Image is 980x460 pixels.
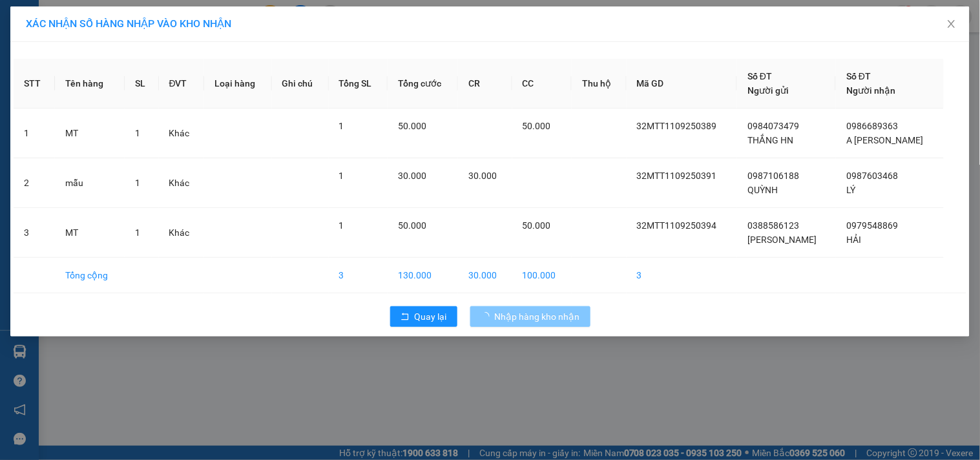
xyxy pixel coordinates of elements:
[398,121,426,131] span: 50.000
[627,59,738,109] th: Mã GD
[637,171,717,181] span: 32MTT1109250391
[339,220,344,231] span: 1
[204,59,272,109] th: Loại hàng
[846,171,898,181] span: 0987603468
[398,220,426,231] span: 50.000
[481,312,495,321] span: loading
[125,59,159,109] th: SL
[14,208,55,258] td: 3
[468,171,497,181] span: 30.000
[846,220,898,231] span: 0979548869
[747,121,799,131] span: 0984073479
[458,59,512,109] th: CR
[846,135,923,145] span: A [PERSON_NAME]
[495,309,580,324] span: Nhập hàng kho nhận
[339,171,344,181] span: 1
[55,208,125,258] td: MT
[388,59,458,109] th: Tổng cước
[747,220,799,231] span: 0388586123
[159,158,204,208] td: Khác
[747,235,817,245] span: [PERSON_NAME]
[747,185,778,195] span: QUỲNH
[55,109,125,158] td: MT
[523,220,551,231] span: 50.000
[14,59,55,109] th: STT
[572,59,627,109] th: Thu hộ
[14,158,55,208] td: 2
[458,258,512,293] td: 30.000
[55,158,125,208] td: mẫu
[512,59,572,109] th: CC
[747,135,793,145] span: THẮNG HN
[55,59,125,109] th: Tên hàng
[512,258,572,293] td: 100.000
[747,171,799,181] span: 0987106188
[329,258,388,293] td: 3
[747,71,772,81] span: Số ĐT
[388,258,458,293] td: 130.000
[329,59,388,109] th: Tổng SL
[415,309,447,324] span: Quay lại
[390,306,457,327] button: rollbackQuay lại
[135,227,140,238] span: 1
[523,121,551,131] span: 50.000
[627,258,738,293] td: 3
[637,220,717,231] span: 32MTT1109250394
[135,128,140,138] span: 1
[933,6,970,43] button: Close
[339,121,344,131] span: 1
[159,59,204,109] th: ĐVT
[159,208,204,258] td: Khác
[747,85,789,96] span: Người gửi
[846,85,895,96] span: Người nhận
[846,235,861,245] span: HẢI
[946,19,957,29] span: close
[14,109,55,158] td: 1
[470,306,590,327] button: Nhập hàng kho nhận
[135,178,140,188] span: 1
[26,17,231,30] span: XÁC NHẬN SỐ HÀNG NHẬP VÀO KHO NHẬN
[159,109,204,158] td: Khác
[846,121,898,131] span: 0986689363
[55,258,125,293] td: Tổng cộng
[846,71,871,81] span: Số ĐT
[401,312,410,322] span: rollback
[398,171,426,181] span: 30.000
[272,59,329,109] th: Ghi chú
[637,121,717,131] span: 32MTT1109250389
[846,185,855,195] span: LÝ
